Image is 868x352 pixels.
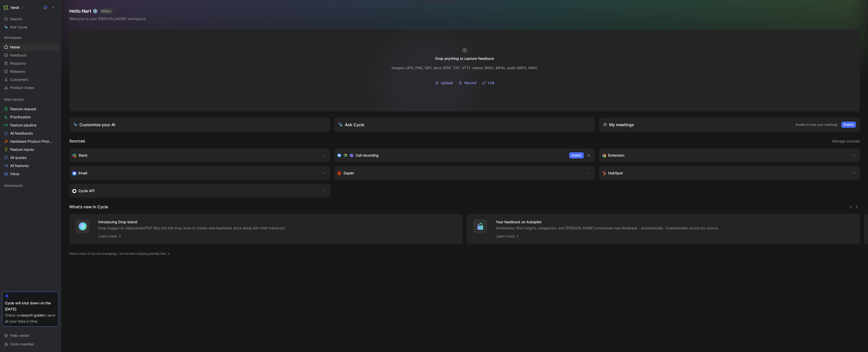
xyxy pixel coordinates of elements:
div: Sync customers & send feedback from custom sources. Get inspired by our favorite use case [72,188,317,194]
span: Inbox [10,171,20,176]
a: Inbox [2,170,59,178]
div: Workspace [2,34,59,41]
span: Ask Cycle [10,24,27,30]
a: Product Areas [2,84,59,91]
div: Forward emails to your feedback inbox [72,170,317,176]
span: Record [464,80,476,86]
div: My meetings [603,122,634,128]
a: All quotes [2,154,59,161]
span: Feature Inputs [10,147,34,152]
div: Main sectionFeature requestPrioritizationFeature pipelineAll feedbacksHardware Product Prioritiza... [2,96,59,178]
img: Verdi [3,5,8,10]
button: MAKER [100,9,112,14]
a: Have a look at Cycle’s changelog – we’ve been shipping weirdly fast [69,251,170,256]
a: Feedback [2,51,59,59]
span: Feature pipeline [10,123,37,128]
a: Prioritization [2,113,59,121]
span: Link [488,80,495,86]
a: Releases [2,68,59,75]
h4: Your feedback on Autopilot [496,219,719,225]
span: Feedback [10,53,27,58]
div: Main section [2,96,59,103]
div: Welcome to your [PERSON_NAME] workspace [69,16,146,22]
p: Summarize, find insights, categorize, and [PERSON_NAME] processed new feedback - automatically. C... [496,226,719,231]
span: Upload [441,80,453,86]
button: Upload [433,79,455,87]
span: Search [10,16,22,22]
span: Help center [10,333,29,338]
a: Customize your AI [69,118,330,132]
h4: Introducing Drop island [98,219,286,225]
a: Requests [2,60,59,67]
span: Enable [572,153,581,158]
h3: Extension [608,152,624,158]
button: Ask Cycle [334,118,595,132]
button: Record [457,79,478,87]
h3: Call recording [356,152,379,158]
button: Enable [569,152,584,158]
h3: Slack [78,152,88,158]
span: All feedbacks [10,131,33,136]
div: Dashboards [2,182,59,191]
a: Learn more [496,233,520,239]
div: Help center [2,332,59,339]
span: Main section [4,97,24,102]
span: Requests [10,61,26,66]
div: Ask Cycle [338,122,364,128]
div: Sync your customers, send feedback and get updates in Slack [72,152,317,158]
a: All feedbacks [2,129,59,137]
div: Record & transcribe meetings from Zoom, Meet & Teams. [337,152,565,158]
span: Invite member [10,342,34,346]
div: Dashboards [2,182,59,189]
button: Link [480,79,496,87]
a: Feature pipeline [2,121,59,129]
h3: Zapier [343,170,354,176]
a: Ask Cycle [2,23,59,31]
span: Product Areas [10,85,34,90]
div: Cycle will shut down on the [DATE]. [5,300,56,312]
a: Customers [2,76,59,83]
h2: Sources [69,138,85,144]
h3: Cycle API [78,188,95,194]
button: Enable [841,122,856,128]
a: Home [2,43,59,51]
span: Workspace [4,35,22,40]
div: Capture feedback from anywhere on the web [602,152,847,158]
div: Drop anything to capture feedback [435,55,494,62]
h3: HubSpot [608,170,623,176]
button: VerdiVerdi [2,4,26,11]
span: Feature request [10,106,36,112]
div: Check our to save all your data in time. [5,312,56,324]
div: Customize your AI [73,122,115,128]
h1: Verdi [10,5,19,10]
a: Learn more [98,233,122,239]
a: Feature Inputs [2,146,59,153]
span: Hardware Product Prioritization [10,139,53,144]
a: Hardware Product Prioritization [2,138,59,145]
h1: Hello Nart ❄️ [69,8,146,14]
h3: Email [78,170,87,176]
span: Home [10,45,20,50]
p: Enable to view your meetings [796,122,837,127]
a: All features [2,162,59,170]
span: All quotes [10,155,26,160]
div: Images (JPG, PNG, GIF), docs (PDF, TXT, VTT), videos (MOV, MP4), audio (MP3, WAV) [392,65,538,71]
div: Invite member [2,340,59,348]
span: Releases [10,69,25,74]
h2: What’s new in Cycle [69,204,108,210]
span: Manage sources [832,138,860,144]
span: Prioritization [10,115,31,120]
span: Customers [10,77,28,82]
p: Drop images or video/audio/PDF files into the drop zone to create new feedback docs along with th... [98,226,286,231]
span: All features [10,163,29,168]
a: Feature request [2,105,59,113]
div: Capture feedback from thousands of sources with Zapier (survey results, recordings, sheets, etc). [337,170,582,176]
span: Dashboards [4,183,23,188]
button: Manage sources [832,138,860,144]
span: Enable [844,122,854,127]
a: export guide [22,313,43,317]
div: Search [2,15,59,23]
